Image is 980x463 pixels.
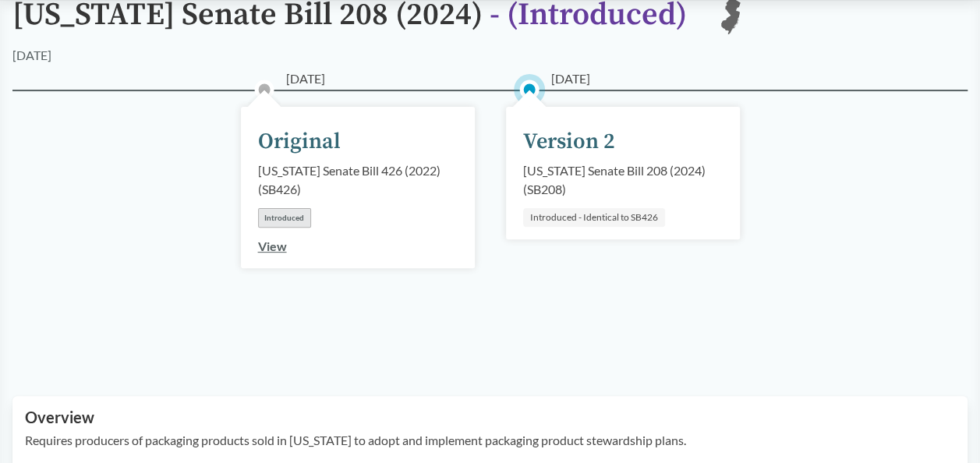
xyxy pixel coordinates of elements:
[523,208,665,227] div: Introduced - Identical to SB426
[258,125,341,158] div: Original
[286,69,325,88] span: [DATE]
[25,408,955,426] h2: Overview
[25,431,955,450] p: Requires producers of packaging products sold in [US_STATE] to adopt and implement packaging prod...
[258,161,458,199] div: [US_STATE] Senate Bill 426 (2022) ( SB426 )
[258,208,311,228] div: Introduced
[12,46,51,65] div: [DATE]
[258,239,287,253] a: View
[523,125,615,158] div: Version 2
[551,69,590,88] span: [DATE]
[523,161,723,199] div: [US_STATE] Senate Bill 208 (2024) ( SB208 )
